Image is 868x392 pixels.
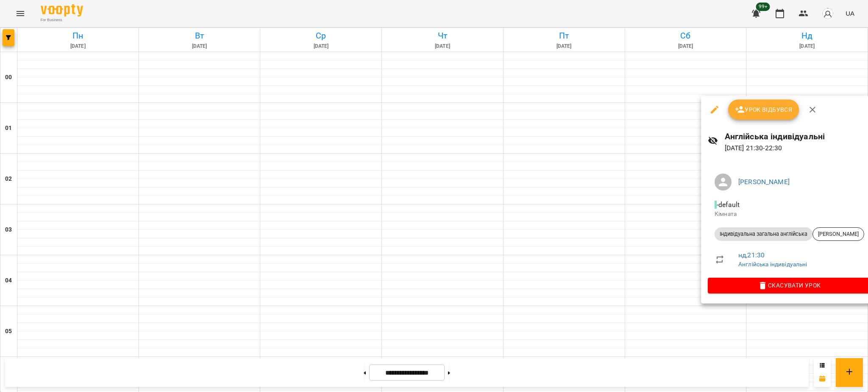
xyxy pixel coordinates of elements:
[735,105,793,115] span: Урок відбувся
[738,261,807,268] a: Англійська індивідуальні
[715,280,864,290] span: Скасувати Урок
[738,251,765,259] a: нд , 21:30
[738,178,790,186] a: [PERSON_NAME]
[715,230,812,238] span: Індивідуальна загальна англійська
[715,210,864,218] p: Кімната
[728,99,799,120] button: Урок відбувся
[715,201,741,209] span: - default
[813,230,864,238] span: [PERSON_NAME]
[812,227,864,241] div: [PERSON_NAME]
